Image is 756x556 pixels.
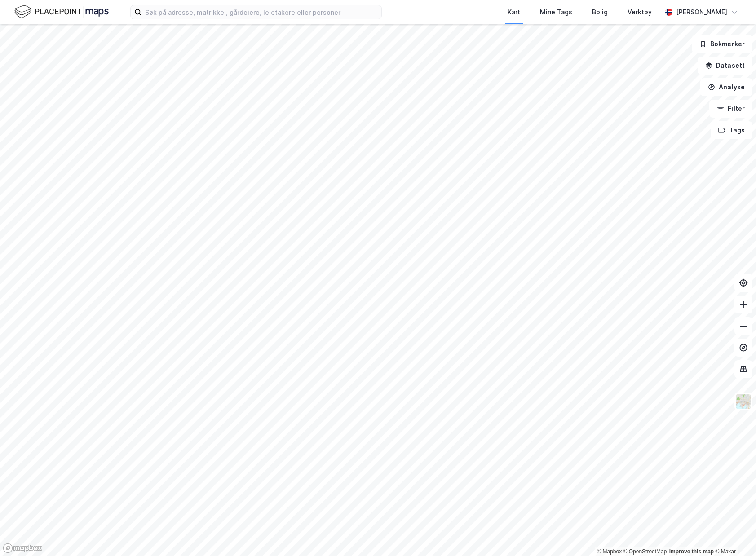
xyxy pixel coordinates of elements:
div: Kontrollprogram for chat [711,513,756,556]
div: [PERSON_NAME] [676,7,727,18]
input: Søk på adresse, matrikkel, gårdeiere, leietakere eller personer [141,5,381,19]
div: Bolig [592,7,608,18]
div: Mine Tags [540,7,572,18]
div: Verktøy [628,7,652,18]
iframe: Chat Widget [711,513,756,556]
img: logo.f888ab2527a4732fd821a326f86c7f29.svg [14,4,109,20]
div: Kart [508,7,520,18]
